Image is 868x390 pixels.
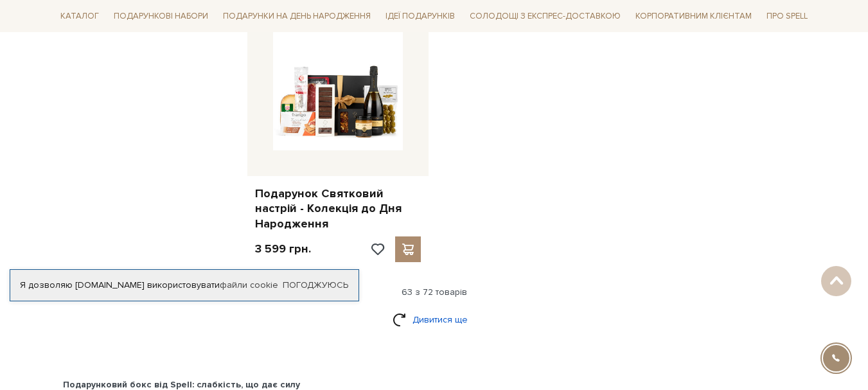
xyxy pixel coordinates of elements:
[255,242,311,256] p: 3 599 грн.
[10,279,359,291] div: Я дозволяю [DOMAIN_NAME] використовувати
[63,379,300,390] b: Подарунковий бокс від Spell: слабкість, що дає силу
[380,6,460,26] a: Ідеї подарунків
[465,5,626,27] a: Солодощі з експрес-доставкою
[630,6,757,26] a: Корпоративним клієнтам
[109,6,213,26] a: Подарункові набори
[220,279,278,290] a: файли cookie
[50,287,819,298] div: 63 з 72 товарів
[283,279,348,291] a: Погоджуюсь
[761,6,813,26] a: Про Spell
[218,6,376,26] a: Подарунки на День народження
[393,308,476,331] a: Дивитися ще
[55,6,104,26] a: Каталог
[255,186,421,231] a: Подарунок Святковий настрій - Колекція до Дня Народження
